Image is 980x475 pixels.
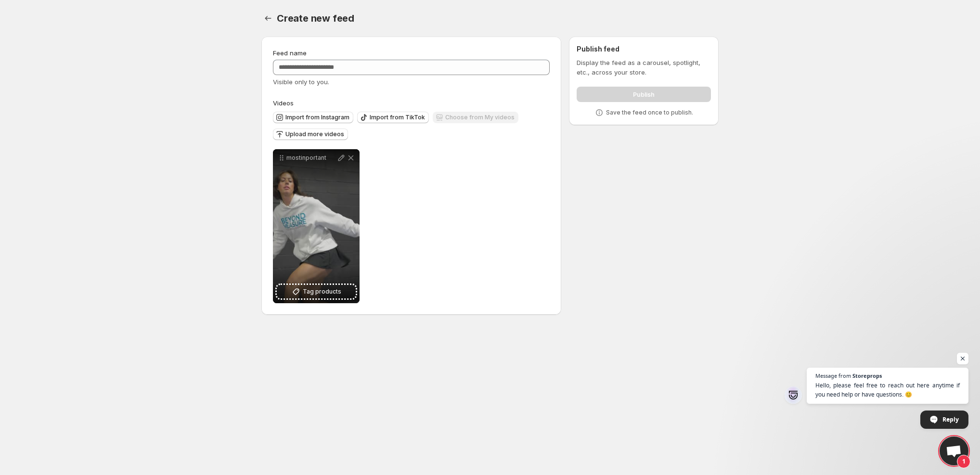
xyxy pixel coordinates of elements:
span: 1 [957,455,970,468]
span: Message from [815,373,851,378]
button: Tag products [277,285,356,298]
div: Open chat [940,436,968,465]
span: Import from TikTok [370,114,425,121]
span: Import from Instagram [285,114,349,121]
p: mostinportant [286,154,336,162]
span: Storeprops [852,373,882,378]
span: Upload more videos [285,130,344,138]
h2: Publish feed [577,44,711,54]
span: Feed name [273,49,307,57]
button: Upload more videos [273,128,348,140]
button: Settings [261,12,275,25]
button: Import from TikTok [357,112,429,123]
div: mostinportantTag products [273,149,360,303]
span: Tag products [303,287,341,296]
span: Visible only to you. [273,78,329,86]
p: Display the feed as a carousel, spotlight, etc., across your store. [577,58,711,77]
button: Import from Instagram [273,112,353,123]
span: Videos [273,99,294,107]
p: Save the feed once to publish. [606,109,693,116]
span: Hello, please feel free to reach out here anytime if you need help or have questions. 😊 [815,381,960,399]
span: Reply [942,411,959,428]
span: Create new feed [277,13,354,24]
